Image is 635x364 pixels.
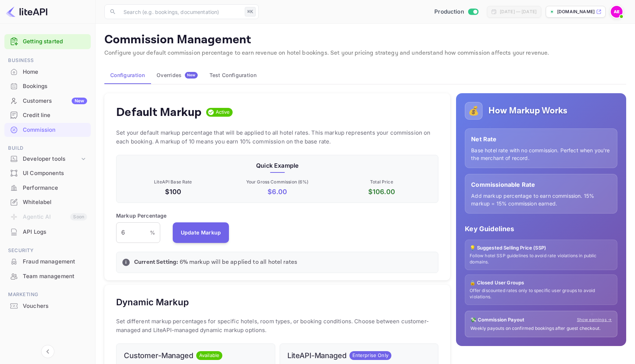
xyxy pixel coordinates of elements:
p: Base hotel rate with no commission. Perfect when you're the merchant of record. [471,146,611,162]
div: Credit line [4,108,91,123]
div: Home [4,65,91,79]
a: Getting started [23,37,87,46]
p: Commissionable Rate [471,180,611,189]
p: Net Rate [471,135,611,143]
div: Commission [23,126,87,134]
h5: Dynamic Markup [116,296,189,308]
div: Getting started [4,34,91,49]
div: Commission [4,123,91,137]
div: UI Components [23,169,87,178]
p: 💡 Suggested Selling Price (SSP) [470,244,613,252]
h5: How Markup Works [488,105,567,117]
a: CustomersNew [4,94,91,108]
p: Set your default markup percentage that will be applied to all hotel rates. This markup represent... [116,128,438,146]
a: Fraud management [4,255,91,268]
p: Add markup percentage to earn commission. 15% markup = 15% commission earned. [471,192,611,207]
span: Available [196,352,222,359]
div: Bookings [4,79,91,94]
p: Your Gross Commission ( 6 %) [227,179,328,185]
p: Follow hotel SSP guidelines to avoid rate violations in public domains. [470,253,613,265]
h6: LiteAPI-Managed [287,351,347,360]
a: Whitelabel [4,195,91,209]
p: $100 [122,187,224,197]
div: Credit line [23,111,87,120]
span: Enterprise Only [349,352,391,359]
h4: Default Markup [116,105,202,120]
span: Business [4,57,91,65]
a: Credit line [4,108,91,122]
a: API Logs [4,225,91,239]
button: Update Markup [173,222,229,243]
span: Build [4,144,91,152]
div: CustomersNew [4,94,91,108]
p: Weekly payouts on confirmed bookings after guest checkout. [470,325,612,332]
div: Whitelabel [4,195,91,210]
a: UI Components [4,166,91,180]
p: 💸 Commission Payout [470,316,524,324]
div: Switch to Sandbox mode [431,8,481,16]
span: Marketing [4,291,91,299]
a: Vouchers [4,299,91,313]
span: Active [213,109,233,116]
p: Total Price [331,179,433,185]
div: Performance [4,181,91,195]
div: [DATE] — [DATE] [500,8,537,15]
button: Configuration [104,66,151,84]
div: Whitelabel [23,198,87,207]
div: Bookings [23,82,87,91]
strong: Current Setting: [134,258,178,266]
p: Key Guidelines [465,224,617,234]
p: $ 6.00 [227,187,328,197]
img: achraf Elkhaier [611,6,623,18]
div: UI Components [4,166,91,181]
h6: Customer-Managed [124,351,193,360]
div: Vouchers [4,299,91,313]
div: API Logs [4,225,91,239]
div: Team management [23,272,87,281]
a: Home [4,65,91,79]
button: Test Configuration [204,66,262,84]
p: $ 106.00 [331,187,433,197]
p: LiteAPI Base Rate [122,179,224,185]
div: Performance [23,184,87,192]
div: Vouchers [23,302,87,310]
button: Collapse navigation [41,345,54,358]
input: 0 [116,222,150,243]
div: ⌘K [245,7,256,17]
a: Show earnings → [577,317,612,323]
img: LiteAPI logo [6,6,47,18]
span: Security [4,247,91,255]
span: Production [434,8,464,16]
div: Developer tools [4,153,91,165]
p: i [125,259,126,266]
div: Fraud management [4,255,91,269]
div: Fraud management [23,258,87,266]
p: Configure your default commission percentage to earn revenue on hotel bookings. Set your pricing ... [104,49,626,58]
input: Search (e.g. bookings, documentation) [119,4,242,19]
div: Developer tools [23,155,80,163]
div: Team management [4,269,91,284]
p: Offer discounted rates only to specific user groups to avoid violations. [470,288,613,300]
p: Markup Percentage [116,212,167,219]
a: Performance [4,181,91,194]
p: 💰 [468,104,479,117]
div: Overrides [157,72,198,79]
p: Quick Example [122,161,432,170]
div: API Logs [23,228,87,236]
p: [DOMAIN_NAME] [557,8,595,15]
p: % [150,229,155,236]
div: New [72,98,87,104]
p: Set different markup percentages for specific hotels, room types, or booking conditions. Choose b... [116,317,438,335]
p: 🔒 Closed User Groups [470,279,613,287]
a: Bookings [4,79,91,93]
div: Home [23,68,87,76]
a: Team management [4,269,91,283]
span: New [185,73,198,77]
div: Customers [23,97,87,105]
a: Commission [4,123,91,136]
p: 6 % markup will be applied to all hotel rates [134,258,432,267]
p: Commission Management [104,33,626,47]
